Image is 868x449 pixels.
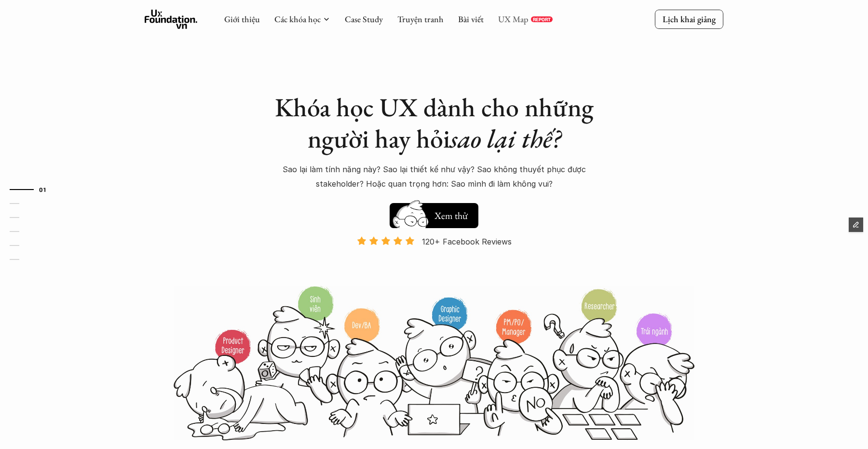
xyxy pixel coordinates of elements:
a: Xem thử [390,198,478,228]
a: 120+ Facebook Reviews [348,236,520,285]
em: sao lại thế? [450,122,561,155]
p: Sao lại làm tính năng này? Sao lại thiết kế như vậy? Sao không thuyết phục được stakeholder? Hoặc... [265,162,603,191]
h5: Xem thử [433,209,469,222]
a: UX Map [498,14,529,25]
p: 120+ Facebook Reviews [422,234,512,249]
a: Truyện tranh [397,14,444,25]
a: Lịch khai giảng [655,10,723,28]
a: Các khóa học [274,14,321,25]
a: Case Study [345,14,383,25]
a: Bài viết [458,14,484,25]
button: Edit Framer Content [849,218,863,232]
p: Lịch khai giảng [663,14,716,25]
a: 01 [10,184,55,195]
strong: 01 [39,186,46,193]
h1: Khóa học UX dành cho những người hay hỏi [265,92,603,154]
p: REPORT [533,16,551,22]
a: Giới thiệu [224,14,260,25]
